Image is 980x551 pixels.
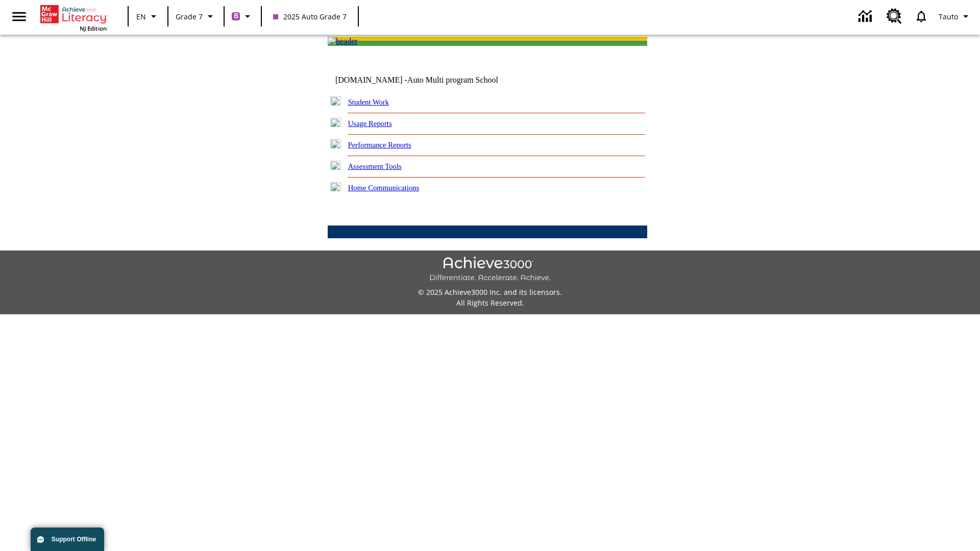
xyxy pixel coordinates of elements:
button: Support Offline [31,528,104,551]
a: Assessment Tools [348,162,402,170]
a: Home Communications [348,184,420,192]
img: header [328,37,358,46]
img: Achieve3000 Differentiate Accelerate Achieve [429,257,551,283]
td: [DOMAIN_NAME] - [335,76,523,85]
a: Usage Reports [348,119,392,128]
span: Grade 7 [176,11,203,22]
a: Data Center [852,3,880,31]
span: Tauto [939,11,958,22]
a: Performance Reports [348,141,411,149]
button: Open side menu [4,2,34,32]
button: Boost Class color is purple. Change class color [228,7,258,26]
a: Student Work [348,98,389,106]
a: Notifications [908,3,935,30]
div: Home [40,3,107,32]
img: plus.gif [330,96,341,106]
span: 2025 Auto Grade 7 [273,11,347,22]
span: NJ Edition [80,24,107,32]
span: B [234,10,238,22]
span: EN [136,11,146,22]
img: plus.gif [330,118,341,127]
span: Support Offline [52,536,96,543]
nobr: Auto Multi program School [407,76,498,84]
a: Resource Center, Will open in new tab [880,3,908,30]
button: Grade: Grade 7, Select a grade [171,7,220,26]
button: Language: EN, Select a language [132,7,164,26]
img: plus.gif [330,161,341,170]
img: plus.gif [330,139,341,148]
button: Profile/Settings [935,7,976,26]
img: plus.gif [330,182,341,191]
